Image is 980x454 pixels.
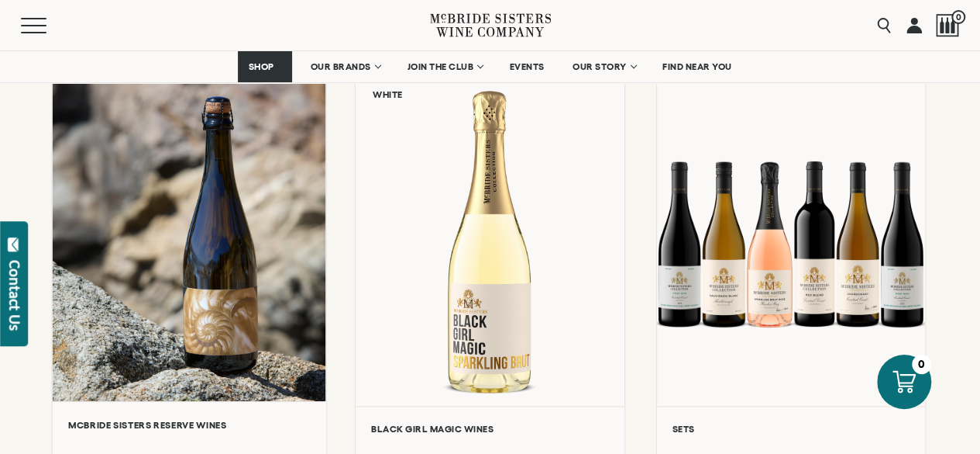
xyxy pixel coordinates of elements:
span: JOIN THE CLUB [407,61,473,72]
h6: White [373,89,403,99]
span: OUR BRANDS [310,61,370,72]
h6: Sets [672,424,910,434]
a: EVENTS [500,51,555,82]
a: FIND NEAR YOU [652,51,742,82]
span: SHOP [248,61,274,72]
h6: McBride Sisters Reserve Wines [68,419,310,429]
a: OUR BRANDS [300,51,389,82]
h6: Black Girl Magic Wines [371,424,608,434]
button: Mobile Menu Trigger [21,18,77,33]
div: 0 [912,355,931,374]
a: OUR STORY [562,51,645,82]
a: SHOP [238,51,292,82]
span: OUR STORY [573,61,627,72]
span: FIND NEAR YOU [662,61,732,72]
span: 0 [951,10,965,24]
span: EVENTS [510,61,545,72]
a: JOIN THE CLUB [397,51,492,82]
div: Contact Us [7,260,22,331]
